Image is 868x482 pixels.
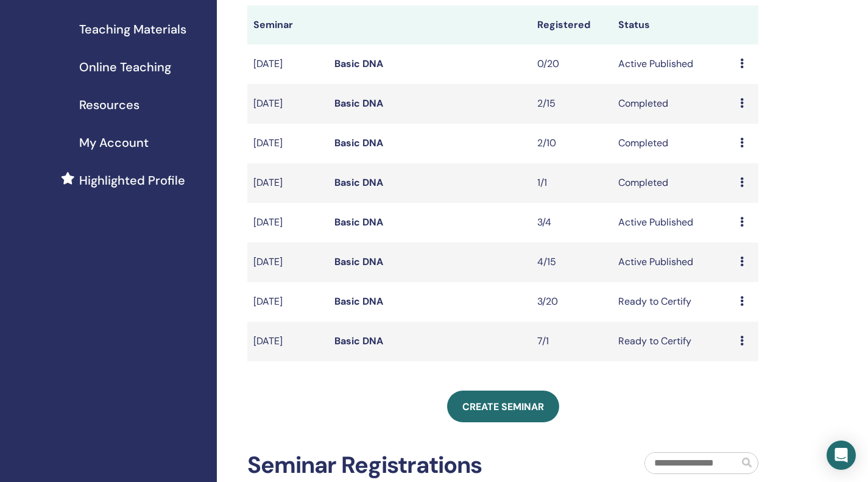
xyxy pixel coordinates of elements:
[334,136,383,149] a: Basic DNA
[79,133,149,152] span: My Account
[247,282,328,322] td: [DATE]
[531,203,612,243] td: 3/4
[612,163,734,203] td: Completed
[531,243,612,282] td: 4/15
[247,84,328,124] td: [DATE]
[612,282,734,322] td: Ready to Certify
[334,176,383,189] a: Basic DNA
[531,322,612,361] td: 7/1
[79,58,171,76] span: Online Teaching
[334,255,383,268] a: Basic DNA
[247,203,328,243] td: [DATE]
[79,20,186,38] span: Teaching Materials
[531,84,612,124] td: 2/15
[612,124,734,163] td: Completed
[334,216,383,229] a: Basic DNA
[79,171,185,190] span: Highlighted Profile
[531,282,612,322] td: 3/20
[531,44,612,84] td: 0/20
[531,5,612,44] th: Registered
[612,243,734,282] td: Active Published
[79,96,139,114] span: Resources
[447,391,559,422] a: Create seminar
[334,57,383,70] a: Basic DNA
[612,203,734,243] td: Active Published
[247,124,328,163] td: [DATE]
[612,44,734,84] td: Active Published
[334,295,383,308] a: Basic DNA
[827,441,856,470] div: Open Intercom Messenger
[247,452,482,480] h2: Seminar Registrations
[612,5,734,44] th: Status
[531,124,612,163] td: 2/10
[334,97,383,110] a: Basic DNA
[531,163,612,203] td: 1/1
[612,84,734,124] td: Completed
[334,335,383,347] a: Basic DNA
[247,322,328,361] td: [DATE]
[247,44,328,84] td: [DATE]
[247,243,328,282] td: [DATE]
[612,322,734,361] td: Ready to Certify
[247,5,328,44] th: Seminar
[462,400,544,413] span: Create seminar
[247,163,328,203] td: [DATE]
